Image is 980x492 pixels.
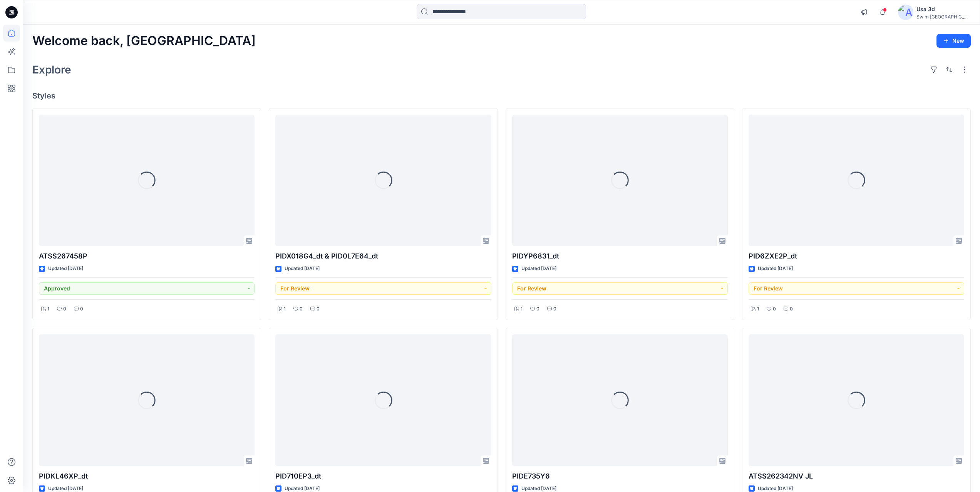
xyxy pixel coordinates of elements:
p: 1 [284,305,286,313]
p: 0 [536,305,539,313]
p: 0 [790,305,793,313]
p: Updated [DATE] [758,265,793,273]
img: avatar [898,5,913,20]
p: 1 [757,305,759,313]
p: 0 [553,305,556,313]
p: Updated [DATE] [285,265,320,273]
h2: Explore [32,63,71,76]
button: New [936,34,971,48]
p: PIDE735Y6 [512,471,728,482]
h4: Styles [32,91,971,100]
h2: Welcome back, [GEOGRAPHIC_DATA] [32,34,256,48]
div: Swim [GEOGRAPHIC_DATA] [916,14,970,20]
p: ATSS262342NV JL [749,471,964,482]
p: Updated [DATE] [48,265,83,273]
p: PID710EP3_dt [275,471,491,482]
p: ATSS267458P [39,251,255,262]
p: 1 [47,305,49,313]
p: PIDYP6831_dt [512,251,728,262]
p: 0 [300,305,303,313]
p: 0 [80,305,83,313]
p: 0 [317,305,320,313]
p: Updated [DATE] [521,265,556,273]
p: PIDX018G4_dt & PID0L7E64_dt [275,251,491,262]
div: Usa 3d [916,5,970,14]
p: 0 [63,305,66,313]
p: PIDKL46XP_dt [39,471,255,482]
p: PID6ZXE2P_dt [749,251,964,262]
p: 0 [773,305,776,313]
p: 1 [521,305,523,313]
